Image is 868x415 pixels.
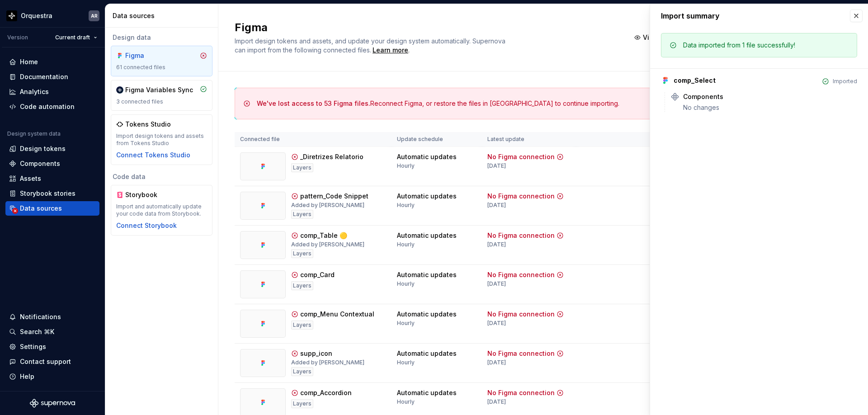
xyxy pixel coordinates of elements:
span: We've lost access to 53 Figma files. [257,99,370,107]
div: Components [683,92,723,101]
div: Assets [20,174,41,183]
div: comp_Select [674,76,716,85]
div: Search ⌘K [20,327,54,336]
div: Notifications [20,312,61,321]
div: Code automation [20,102,75,111]
div: Automatic updates [397,270,457,279]
div: Data sources [20,204,62,213]
div: [DATE] [487,398,506,406]
th: Connected file [235,132,392,147]
div: 61 connected files [116,64,207,71]
div: Added by [PERSON_NAME] [291,241,364,248]
a: Data sources [5,201,99,216]
a: Home [5,55,99,69]
div: Design system data [7,130,61,137]
a: Tokens StudioImport design tokens and assets from Tokens StudioConnect Tokens Studio [111,114,212,165]
div: Import and automatically update your code data from Storybook. [116,203,207,217]
a: StorybookImport and automatically update your code data from Storybook.Connect Storybook [111,185,212,236]
div: Hourly [397,320,415,327]
span: View summary [643,33,689,42]
div: No Figma connection [487,270,555,279]
div: Automatic updates [397,192,457,201]
div: Tokens Studio [125,120,171,129]
div: Code data [111,172,212,181]
div: Layers [291,367,313,376]
a: Figma Variables Sync3 connected files [111,80,212,111]
div: Data sources [113,11,214,20]
div: Version [7,34,28,41]
a: Assets [5,171,99,186]
button: Search ⌘K [5,325,99,339]
div: AR [91,12,98,19]
div: Layers [291,399,313,408]
span: Import design tokens and assets, and update your design system automatically. Supernova can impor... [235,37,507,54]
div: Imported [833,78,857,85]
a: Documentation [5,70,99,84]
div: No Figma connection [487,388,555,397]
span: . [371,47,410,54]
div: [DATE] [487,359,506,366]
th: Latest update [482,132,576,147]
div: [DATE] [487,162,506,170]
div: Hourly [397,398,415,406]
button: View summary [630,29,695,46]
div: Hourly [397,241,415,248]
a: Settings [5,340,99,354]
button: Help [5,369,99,384]
a: Learn more [373,46,408,55]
div: Orquestra [21,11,52,20]
a: Components [5,156,99,171]
button: Connect Tokens Studio [116,151,190,160]
div: Figma Variables Sync [125,85,193,94]
div: Automatic updates [397,231,457,240]
div: Contact support [20,357,71,366]
div: Design tokens [20,144,66,153]
a: Code automation [5,99,99,114]
a: Storybook stories [5,186,99,201]
div: Hourly [397,162,415,170]
a: Analytics [5,85,99,99]
div: comp_Accordion [300,388,352,397]
div: Layers [291,210,313,219]
div: Components [20,159,60,168]
div: Storybook stories [20,189,75,198]
div: Hourly [397,202,415,209]
div: Automatic updates [397,310,457,319]
button: Notifications [5,310,99,324]
div: Data imported from 1 file successfully! [683,41,795,50]
div: Analytics [20,87,49,96]
div: Help [20,372,34,381]
div: No Figma connection [487,231,555,240]
button: OrquestraAR [2,6,103,25]
div: Layers [291,249,313,258]
div: No changes [683,103,857,112]
div: Import design tokens and assets from Tokens Studio [116,132,207,147]
div: Storybook [125,190,169,199]
div: [DATE] [487,241,506,248]
div: Layers [291,321,313,330]
div: Settings [20,342,46,351]
th: Update schedule [392,132,482,147]
div: Documentation [20,72,68,81]
div: Design data [111,33,212,42]
div: [DATE] [487,280,506,288]
div: supp_icon [300,349,332,358]
img: 2d16a307-6340-4442-b48d-ad77c5bc40e7.png [6,10,17,21]
div: Added by [PERSON_NAME] [291,202,364,209]
div: Added by [PERSON_NAME] [291,359,364,366]
button: Contact support [5,354,99,369]
div: [DATE] [487,202,506,209]
h2: Figma [235,20,619,35]
div: Figma [125,51,169,60]
div: comp_Table 🟡 [300,231,347,240]
button: Connect Storybook [116,221,177,230]
div: pattern_Code Snippet [300,192,368,201]
div: comp_Menu Contextual [300,310,374,319]
div: Automatic updates [397,152,457,161]
a: Design tokens [5,141,99,156]
a: Figma61 connected files [111,46,212,76]
div: [DATE] [487,320,506,327]
div: No Figma connection [487,192,555,201]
